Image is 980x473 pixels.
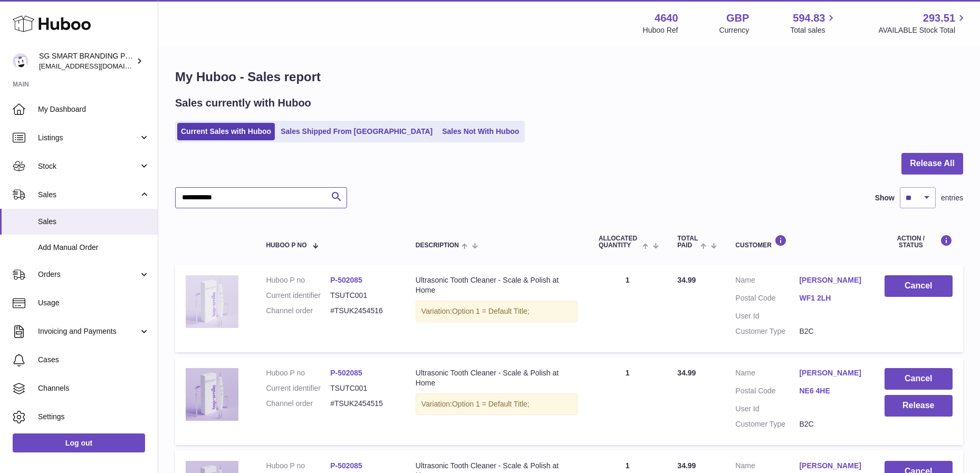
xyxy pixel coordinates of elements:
span: Sales [38,217,150,227]
dt: Customer Type [735,419,799,429]
button: Release All [901,153,963,175]
strong: 4640 [655,11,678,25]
td: 1 [588,358,667,445]
dt: Channel order [266,306,330,316]
span: Usage [38,298,150,308]
span: 34.99 [677,461,696,470]
div: Customer [735,235,863,249]
button: Cancel [885,275,953,297]
a: 594.83 Total sales [790,11,837,35]
span: Option 1 = Default Title; [452,307,530,315]
a: NE6 4HE [799,386,863,396]
dd: B2C [799,326,863,336]
span: Orders [38,269,139,279]
a: Sales Not With Huboo [438,123,523,140]
dt: Current identifier [266,383,330,393]
span: [EMAIL_ADDRESS][DOMAIN_NAME] [39,62,155,70]
dt: Huboo P no [266,368,330,378]
span: Cases [38,355,150,365]
img: plaqueremoverforteethbestselleruk5.png [186,275,238,328]
div: Action / Status [885,235,953,249]
dt: Postal Code [735,293,799,306]
dt: Huboo P no [266,461,330,471]
dd: B2C [799,419,863,429]
span: 34.99 [677,369,696,377]
dt: Huboo P no [266,275,330,285]
div: Ultrasonic Tooth Cleaner - Scale & Polish at Home [416,275,578,295]
img: uktopsmileshipping@gmail.com [13,53,28,69]
span: Add Manual Order [38,243,150,253]
div: Variation: [416,393,578,415]
td: 1 [588,265,667,352]
a: P-502085 [330,276,362,284]
a: Sales Shipped From [GEOGRAPHIC_DATA] [277,123,436,140]
h1: My Huboo - Sales report [175,69,963,85]
span: Sales [38,190,139,200]
a: Current Sales with Huboo [177,123,275,140]
div: Huboo Ref [643,25,678,35]
label: Show [875,193,895,203]
dt: User Id [735,404,799,414]
span: Channels [38,383,150,393]
dt: Name [735,368,799,381]
span: Option 1 = Default Title; [452,400,530,408]
a: P-502085 [330,461,362,470]
dt: Channel order [266,399,330,409]
div: SG SMART BRANDING PTE. LTD. [39,51,134,71]
span: Invoicing and Payments [38,326,139,336]
div: Currency [719,25,750,35]
span: Listings [38,133,139,143]
a: P-502085 [330,369,362,377]
dd: #TSUK2454515 [330,399,395,409]
dd: TSUTC001 [330,383,395,393]
dt: Postal Code [735,386,799,399]
span: Huboo P no [266,242,306,249]
a: Log out [13,433,145,452]
a: [PERSON_NAME] [799,275,863,285]
span: Total sales [790,25,837,35]
dt: User Id [735,311,799,321]
span: 293.51 [923,11,955,25]
span: 594.83 [793,11,825,25]
dt: Name [735,275,799,288]
button: Release [885,395,953,417]
h2: Sales currently with Huboo [175,96,311,110]
div: Ultrasonic Tooth Cleaner - Scale & Polish at Home [416,368,578,388]
strong: GBP [726,11,749,25]
dt: Customer Type [735,326,799,336]
span: My Dashboard [38,104,150,114]
span: ALLOCATED Quantity [599,235,640,249]
span: 34.99 [677,276,696,284]
span: AVAILABLE Stock Total [878,25,967,35]
span: Description [416,242,459,249]
span: Stock [38,161,139,171]
a: [PERSON_NAME] [799,368,863,378]
span: Settings [38,412,150,422]
span: Total paid [677,235,698,249]
span: entries [941,193,963,203]
img: plaqueremoverforteethbestselleruk5.png [186,368,238,421]
dd: #TSUK2454516 [330,306,395,316]
a: WF1 2LH [799,293,863,303]
dd: TSUTC001 [330,291,395,301]
dt: Current identifier [266,291,330,301]
button: Cancel [885,368,953,390]
a: [PERSON_NAME] [799,461,863,471]
a: 293.51 AVAILABLE Stock Total [878,11,967,35]
div: Variation: [416,301,578,322]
